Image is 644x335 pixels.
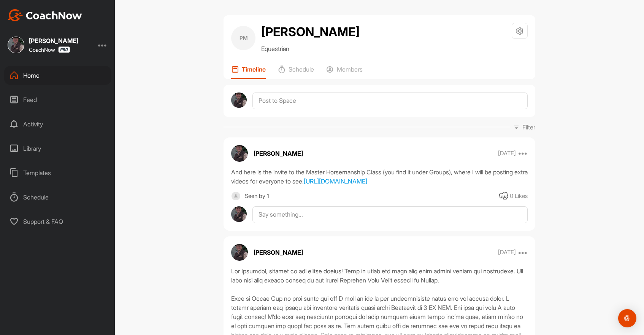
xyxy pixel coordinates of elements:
p: Timeline [242,65,266,73]
img: square_f8f397c70efcd0ae6f92c40788c6018a.jpg [8,37,24,53]
p: [DATE] [498,150,516,157]
img: avatar [231,206,247,222]
div: Support & FAQ [4,212,111,231]
div: Open Intercom Messenger [618,309,636,327]
img: CoachNow Pro [58,46,70,53]
div: Schedule [4,188,111,207]
p: [PERSON_NAME] [254,248,303,257]
p: Filter [522,123,535,132]
div: Library [4,139,111,158]
a: [URL][DOMAIN_NAME] [304,177,367,185]
div: 0 Likes [510,192,528,201]
img: avatar [231,145,248,162]
div: Templates [4,163,111,182]
div: [PERSON_NAME] [29,38,78,44]
div: Feed [4,90,111,109]
div: Activity [4,115,111,134]
h2: [PERSON_NAME] [261,23,360,41]
p: Members [337,65,363,73]
p: Equestrian [261,44,360,53]
img: avatar [231,93,247,108]
img: CoachNow [8,9,82,21]
div: Seen by 1 [245,191,269,201]
div: PM [231,26,255,50]
div: And here is the invite to the Master Horsemanship Class (you find it under Groups), where I will ... [231,167,528,186]
p: [DATE] [498,249,516,256]
div: CoachNow [29,46,70,53]
p: Schedule [289,65,314,73]
img: avatar [231,244,248,261]
div: Home [4,66,111,85]
p: [PERSON_NAME] [254,149,303,158]
img: square_default-ef6cabf814de5a2bf16c804365e32c732080f9872bdf737d349900a9daf73cf9.png [231,191,241,201]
